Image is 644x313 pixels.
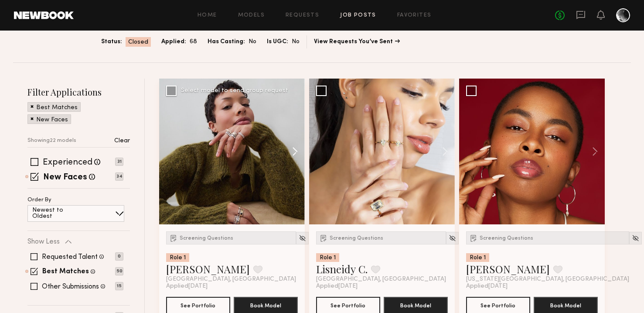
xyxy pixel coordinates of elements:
[27,197,51,203] p: Order By
[208,37,245,47] span: Has Casting:
[43,158,92,167] label: Experienced
[27,138,76,144] p: Showing 22 models
[249,37,256,47] span: No
[384,301,448,309] a: Book Model
[466,262,550,276] a: [PERSON_NAME]
[340,13,376,18] a: Job Posts
[397,13,432,18] a: Favorites
[316,253,339,262] div: Role 1
[42,283,99,290] label: Other Submissions
[267,37,288,47] span: Is UGC:
[115,252,123,261] p: 0
[316,276,446,283] span: [GEOGRAPHIC_DATA], [GEOGRAPHIC_DATA]
[169,234,178,242] img: Submission Icon
[32,207,84,220] p: Newest to Oldest
[466,283,598,290] div: Applied [DATE]
[115,267,123,275] p: 50
[466,253,489,262] div: Role 1
[166,262,250,276] a: [PERSON_NAME]
[480,236,533,241] span: Screening Questions
[180,236,233,241] span: Screening Questions
[632,234,639,242] img: Unhide Model
[161,37,186,47] span: Applied:
[166,283,298,290] div: Applied [DATE]
[316,262,368,276] a: Lisneidy C.
[469,234,478,242] img: Submission Icon
[466,276,629,283] span: [US_STATE][GEOGRAPHIC_DATA], [GEOGRAPHIC_DATA]
[36,117,68,123] p: New Faces
[101,37,122,47] span: Status:
[314,39,400,45] a: View Requests You’ve Sent
[115,158,123,166] p: 31
[42,254,98,261] label: Requested Talent
[316,283,448,290] div: Applied [DATE]
[534,301,598,309] a: Book Model
[115,172,123,181] p: 34
[190,37,197,47] span: 68
[115,282,123,290] p: 15
[27,238,60,245] p: Show Less
[234,301,298,309] a: Book Model
[238,13,265,18] a: Models
[128,38,148,47] span: Closed
[27,86,130,98] h2: Filter Applications
[198,13,217,18] a: Home
[319,234,328,242] img: Submission Icon
[292,37,300,47] span: No
[449,234,456,242] img: Unhide Model
[43,173,87,182] label: New Faces
[286,13,319,18] a: Requests
[166,253,189,262] div: Role 1
[330,236,383,241] span: Screening Questions
[166,276,296,283] span: [GEOGRAPHIC_DATA], [GEOGRAPHIC_DATA]
[36,105,78,111] p: Best Matches
[42,268,89,275] label: Best Matches
[181,88,288,94] div: Select model to send group request
[114,138,130,144] p: Clear
[299,234,306,242] img: Unhide Model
